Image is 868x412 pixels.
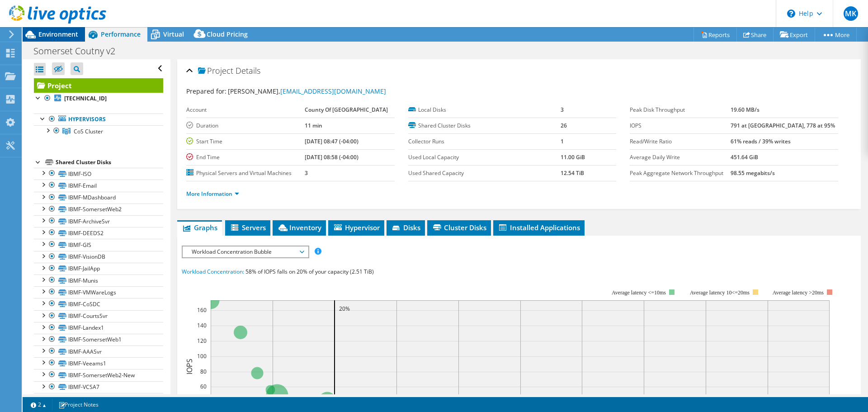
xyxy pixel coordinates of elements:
label: Account [186,105,305,114]
b: 3 [561,106,564,114]
a: IBMF-MDashboard [34,192,163,204]
text: 160 [197,306,207,314]
a: [EMAIL_ADDRESS][DOMAIN_NAME] [280,87,386,95]
span: Servers [230,223,266,232]
svg: \n [787,9,795,18]
a: IBMF-TylerCM [34,393,163,405]
b: 98.55 megabits/s [731,169,775,177]
a: IBMF-Veeams1 [34,357,163,369]
a: IBMF-AAASvr [34,346,163,357]
label: Read/Write Ratio [630,137,731,146]
a: IBMF-Landex1 [34,322,163,334]
span: Project [198,66,233,76]
label: Shared Cluster Disks [408,121,561,130]
b: 791 at [GEOGRAPHIC_DATA], 778 at 95% [731,122,835,129]
a: IBMF-Munis [34,275,163,286]
text: 20% [339,305,350,313]
span: Cluster Disks [432,223,486,232]
label: Peak Aggregate Network Throughput [630,169,731,178]
text: 80 [200,368,207,375]
a: IBMF-SomersetWeb1 [34,334,163,346]
text: 60 [200,383,207,390]
b: 1 [561,137,564,145]
label: Physical Servers and Virtual Machines [186,169,305,178]
a: IBMF-ArchiveSvr [34,215,163,227]
span: Virtual [163,30,184,38]
span: Inventory [277,223,321,232]
a: More Information [186,190,239,198]
text: 140 [197,322,207,329]
a: IBMF-JailApp [34,263,163,275]
span: CoS Cluster [74,128,103,135]
span: 58% of IOPS falls on 20% of your capacity (2.51 TiB) [245,268,374,275]
a: IBMF-GIS [34,239,163,251]
span: Disks [391,223,420,232]
a: IBMF-CourtsSvr [34,310,163,322]
tspan: Average latency <=10ms [612,289,666,296]
a: More [815,28,857,42]
a: IBMF-VisionDB [34,251,163,263]
text: IOPS [184,359,194,374]
span: Installed Applications [498,223,580,232]
label: Prepared for: [186,87,226,95]
a: Export [773,28,815,42]
a: [TECHNICAL_ID] [34,93,163,104]
text: Average latency >20ms [773,289,824,296]
a: IBMF-ISO [34,168,163,180]
b: [TECHNICAL_ID] [64,95,107,102]
label: Start Time [186,137,305,146]
label: Duration [186,121,305,130]
b: 61% reads / 39% writes [731,137,791,145]
span: Environment [38,30,78,38]
b: 3 [305,169,308,177]
a: Hypervisors [34,114,163,125]
label: Used Shared Capacity [408,169,561,178]
label: End Time [186,153,305,162]
a: Reports [693,28,737,42]
text: 120 [197,337,207,345]
a: 2 [24,399,52,410]
a: Project [34,78,163,93]
b: 12.54 TiB [561,169,584,177]
a: IBMF-SomersetWeb2 [34,204,163,215]
label: Average Daily Write [630,153,731,162]
a: IBMF-VMWareLogs [34,286,163,298]
a: IBMF-Email [34,180,163,191]
label: Peak Disk Throughput [630,105,731,114]
text: 100 [197,352,207,360]
span: Hypervisor [333,223,380,232]
label: IOPS [630,121,731,130]
span: Performance [101,30,141,38]
label: Collector Runs [408,137,561,146]
span: Details [236,65,260,76]
b: 11 min [305,122,322,129]
a: IBMF-SomersetWeb2-New [34,369,163,381]
span: Workload Concentration: [182,268,244,275]
span: [PERSON_NAME], [228,87,386,95]
a: Project Notes [52,399,105,410]
b: [DATE] 08:47 (-04:00) [305,137,359,145]
span: MK [844,6,858,21]
b: 451.64 GiB [731,153,758,161]
b: County Of [GEOGRAPHIC_DATA] [305,106,388,114]
b: 26 [561,122,567,129]
a: IBMF-DEEDS2 [34,227,163,239]
div: Shared Cluster Disks [56,157,163,168]
a: IBMF-VCSA7 [34,381,163,393]
span: Cloud Pricing [207,30,248,38]
label: Used Local Capacity [408,153,561,162]
label: Local Disks [408,105,561,114]
b: [DATE] 08:58 (-04:00) [305,153,359,161]
h1: Somerset Coutny v2 [29,46,129,56]
a: IBMF-CoSDC [34,298,163,310]
span: Workload Concentration Bubble [187,246,303,257]
b: 19.60 MB/s [731,106,759,114]
a: Share [736,28,774,42]
b: 11.00 GiB [561,153,585,161]
a: CoS Cluster [34,125,163,137]
span: Graphs [182,223,217,232]
tspan: Average latency 10<=20ms [690,289,750,296]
